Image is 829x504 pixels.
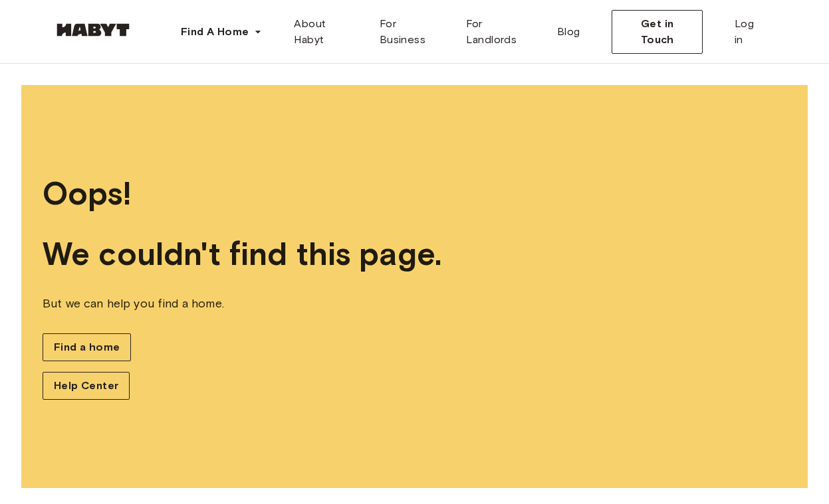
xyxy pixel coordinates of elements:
span: Get in Touch [623,16,691,48]
span: We couldn't find this page. [43,234,786,274]
span: Log in [735,16,765,48]
a: For Landlords [455,11,546,53]
span: Help Center [54,378,118,394]
span: But we can help you find a home. [43,295,786,312]
a: Find a home [43,333,131,361]
span: About Habyt [294,16,358,48]
a: For Business [369,11,455,53]
a: Blog [546,11,591,53]
span: Find a home [54,339,120,355]
span: Find A Home [181,24,249,40]
button: Find A Home [170,19,273,45]
a: About Habyt [283,11,368,53]
span: Oops! [43,174,786,213]
a: Log in [724,11,776,53]
span: For Business [380,16,445,48]
button: Get in Touch [612,10,703,54]
a: Help Center [43,372,130,400]
img: Habyt [53,23,133,37]
span: For Landlords [466,16,536,48]
span: Blog [557,24,580,40]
